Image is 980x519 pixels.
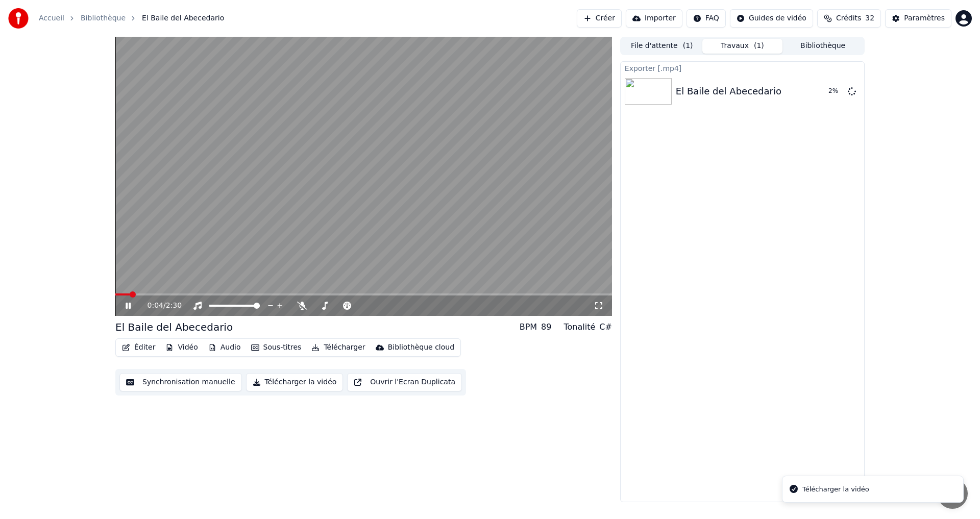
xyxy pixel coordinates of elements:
span: 0:04 [148,301,163,311]
button: Télécharger la vidéo [246,373,344,391]
div: Télécharger la vidéo [802,484,869,495]
div: 2 % [828,87,844,95]
button: Synchronisation manuelle [119,373,242,391]
span: El Baile del Abecedario [142,13,224,23]
div: C# [599,321,612,333]
div: 89 [541,321,551,333]
div: Paramètres [904,13,945,23]
button: Vidéo [161,340,202,355]
div: Tonalité [563,321,595,333]
span: Crédits [836,13,861,23]
button: Sous-titres [247,340,306,355]
span: 2:30 [166,301,182,311]
a: Accueil [39,13,64,23]
div: BPM [520,321,537,333]
span: ( 1 ) [683,41,693,51]
button: Paramètres [885,9,951,28]
button: Créer [577,9,622,28]
button: Télécharger [307,340,369,355]
button: FAQ [687,9,726,28]
img: youka [8,8,29,29]
div: El Baile del Abecedario [676,84,781,98]
div: El Baile del Abecedario [115,320,233,334]
button: Ouvrir l'Ecran Duplicata [347,373,462,391]
div: Bibliothèque cloud [388,342,454,353]
div: / [148,301,172,311]
button: Audio [204,340,245,355]
button: Crédits32 [817,9,881,28]
button: File d'attente [622,39,702,54]
button: Guides de vidéo [730,9,813,28]
a: Bibliothèque [81,13,126,23]
button: Travaux [702,39,783,54]
button: Bibliothèque [782,39,863,54]
nav: breadcrumb [39,13,224,23]
span: 32 [865,13,874,23]
span: ( 1 ) [754,41,764,51]
button: Importer [626,9,682,28]
button: Éditer [118,340,159,355]
div: Exporter [.mp4] [621,62,864,74]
